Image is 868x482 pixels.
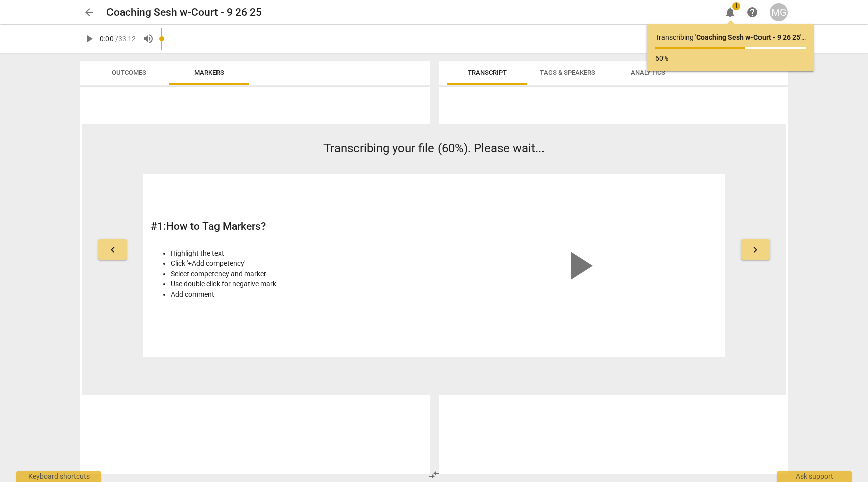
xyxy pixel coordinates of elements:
[428,469,440,481] span: compare_arrows
[83,6,95,18] span: arrow_back
[323,141,545,155] span: Transcribing your file (60%). Please wait...
[540,69,595,76] span: Tags & Speakers
[631,69,665,76] span: Analytics
[555,242,603,290] span: play_arrow
[655,32,806,43] p: Transcribing ...
[695,33,806,41] b: ' Coaching Sesh w-Court - 9 26 25 '
[171,289,428,300] li: Add comment
[16,471,101,482] div: Keyboard shortcuts
[142,33,154,45] span: volume_up
[721,3,739,21] button: Notifications
[171,279,428,289] li: Use double click for negative mark
[80,30,98,48] button: Play
[194,69,224,76] span: Markers
[743,3,762,21] a: Help
[171,258,428,269] li: Click '+Add competency'
[139,30,157,48] button: Volume
[655,53,806,64] p: 60%
[777,471,852,482] div: Ask support
[83,33,95,45] span: play_arrow
[106,244,119,256] span: keyboard_arrow_left
[115,35,136,43] span: / 33:12
[770,3,788,21] button: MG
[746,6,758,18] span: help
[749,244,762,256] span: keyboard_arrow_right
[171,269,428,279] li: Select competency and marker
[171,248,428,259] li: Highlight the text
[732,2,740,10] span: 1
[112,69,146,76] span: Outcomes
[724,6,736,18] span: notifications
[151,220,428,233] h2: # 1 : How to Tag Markers?
[106,6,262,19] h2: Coaching Sesh w-Court - 9 26 25
[100,35,114,43] span: 0:00
[468,69,507,76] span: Transcript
